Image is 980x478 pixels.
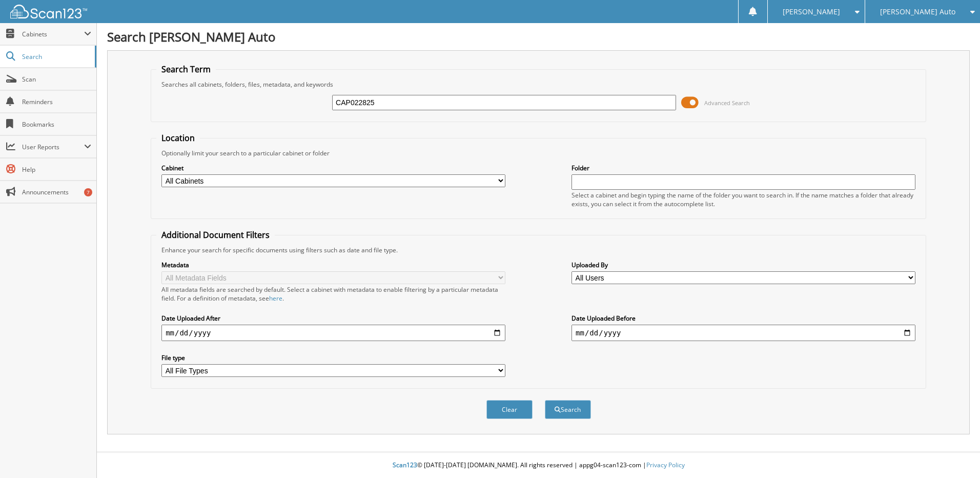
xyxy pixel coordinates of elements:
[704,99,750,107] span: Advanced Search
[161,353,505,362] label: File type
[571,164,915,172] label: Folder
[10,5,87,18] img: scan123-logo-white.svg
[646,461,685,469] a: Privacy Policy
[156,132,200,144] legend: Location
[22,75,91,84] span: Scan
[97,453,980,478] div: © [DATE]-[DATE] [DOMAIN_NAME]. All rights reserved | appg04-scan123-com |
[880,9,955,15] span: [PERSON_NAME] Auto
[571,314,915,323] label: Date Uploaded Before
[929,429,980,478] iframe: Chat Widget
[156,149,921,157] div: Optionally limit your search to a particular cabinet or folder
[161,261,505,269] label: Metadata
[571,191,915,208] div: Select a cabinet and begin typing the name of the folder you want to search in. If the name match...
[156,229,275,241] legend: Additional Document Filters
[22,188,91,196] span: Announcements
[269,294,282,303] a: here
[783,9,840,15] span: [PERSON_NAME]
[107,28,970,45] h1: Search [PERSON_NAME] Auto
[161,285,505,303] div: All metadata fields are searched by default. Select a cabinet with metadata to enable filtering b...
[156,246,921,254] div: Enhance your search for specific documents using filters such as date and file type.
[486,400,533,419] button: Clear
[156,80,921,89] div: Searches all cabinets, folders, files, metadata, and keywords
[22,165,91,174] span: Help
[22,120,91,129] span: Bookmarks
[393,461,417,469] span: Scan123
[22,143,84,151] span: User Reports
[22,97,91,106] span: Reminders
[22,52,90,61] span: Search
[161,314,505,323] label: Date Uploaded After
[161,164,505,172] label: Cabinet
[84,188,92,196] div: 7
[571,261,915,269] label: Uploaded By
[22,30,84,38] span: Cabinets
[545,400,591,419] button: Search
[571,325,915,341] input: end
[156,64,216,75] legend: Search Term
[161,325,505,341] input: start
